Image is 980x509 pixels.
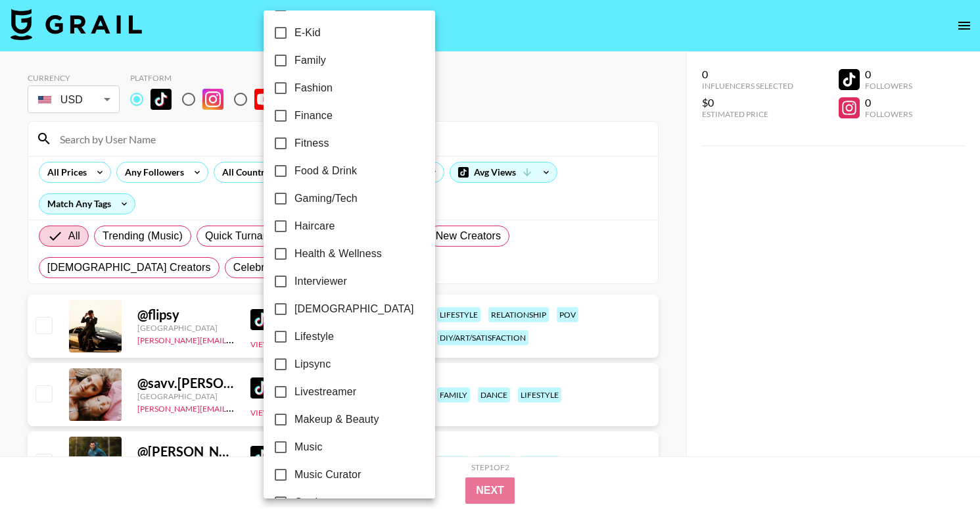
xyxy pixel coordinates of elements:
span: Health & Wellness [294,246,382,262]
span: Finance [294,108,333,124]
span: Gaming/Tech [294,191,358,206]
span: Makeup & Beauty [294,412,379,427]
span: Fashion [294,80,333,96]
span: Music Curator [294,467,362,483]
span: Haircare [294,218,335,234]
iframe: Drift Widget Chat Controller [914,443,964,493]
span: Music [294,439,323,455]
span: Food & Drink [294,163,357,179]
span: Fitness [294,135,329,151]
span: Livestreamer [294,384,356,400]
span: [DEMOGRAPHIC_DATA] [294,301,414,317]
span: Lipsync [294,356,331,372]
span: Lifestyle [294,329,334,345]
span: E-Kid [294,25,321,41]
span: Family [294,53,326,68]
span: Interviewer [294,274,347,289]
